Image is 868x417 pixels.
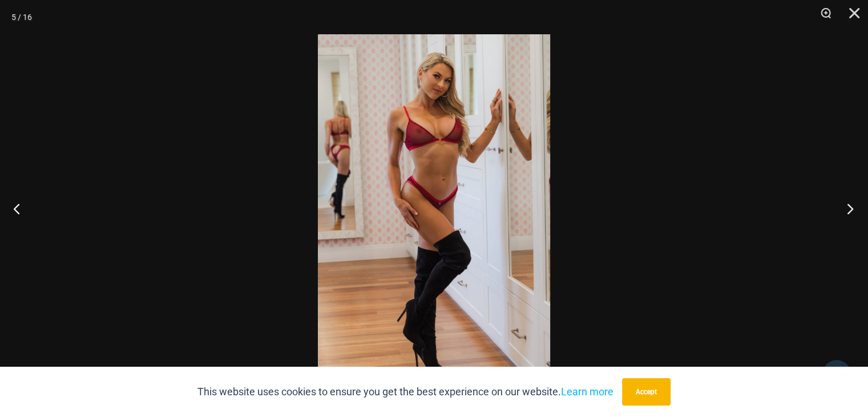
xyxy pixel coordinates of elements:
[11,9,32,26] div: 5 / 16
[825,180,868,237] button: Next
[197,383,613,400] p: This website uses cookies to ensure you get the best experience on our website.
[561,386,613,398] a: Learn more
[318,34,550,383] img: Guilty Pleasures Red 1045 Bra 6045 Thong 03
[622,378,671,406] button: Accept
